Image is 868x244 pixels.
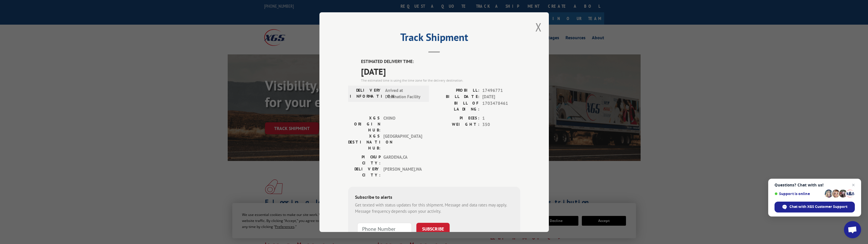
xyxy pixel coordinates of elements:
span: Questions? Chat with us! [775,183,855,187]
button: SUBSCRIBE [416,223,450,235]
label: DELIVERY INFORMATION: [350,87,382,100]
span: [DATE] [361,65,520,78]
span: 350 [482,121,520,128]
div: Get texted with status updates for this shipment. Message and data rates may apply. Message frequ... [355,202,513,215]
span: [DATE] [482,94,520,100]
span: 1703478461 [482,100,520,112]
label: XGS DESTINATION HUB: [348,133,381,151]
span: Support is online [775,192,823,196]
span: Arrived at Destination Facility [385,87,424,100]
label: PROBILL: [434,87,479,94]
span: [GEOGRAPHIC_DATA] [383,133,422,151]
span: CHINO [383,115,422,133]
div: The estimated time is using the time zone for the delivery destination. [361,78,520,83]
span: Chat with XGS Customer Support [789,204,847,209]
span: 17496771 [482,87,520,94]
span: [PERSON_NAME] , WA [383,166,422,178]
div: Chat with XGS Customer Support [775,202,855,212]
span: Close chat [850,182,857,188]
input: Phone Number [357,223,412,235]
span: GARDENA , CA [383,154,422,166]
label: DELIVERY CITY: [348,166,381,178]
div: Open chat [844,221,861,238]
label: PICKUP CITY: [348,154,381,166]
span: 1 [482,115,520,121]
label: BILL DATE: [434,94,479,100]
label: XGS ORIGIN HUB: [348,115,381,133]
h2: Track Shipment [348,33,520,44]
div: Subscribe to alerts [355,193,513,202]
label: ESTIMATED DELIVERY TIME: [361,58,520,65]
label: PIECES: [434,115,479,121]
label: WEIGHT: [434,121,479,128]
button: Close modal [535,19,542,35]
label: BILL OF LADING: [434,100,479,112]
